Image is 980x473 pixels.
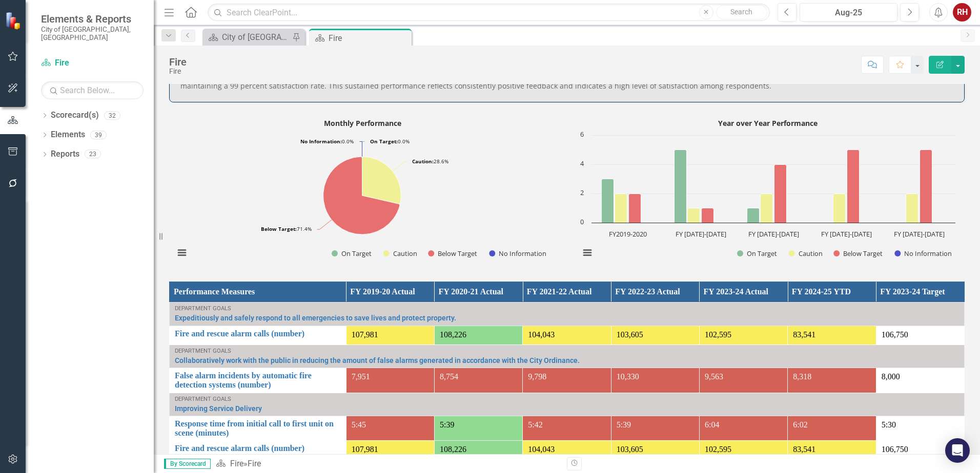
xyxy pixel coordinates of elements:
span: 83,541 [793,330,815,339]
a: City of [GEOGRAPHIC_DATA] [205,31,290,44]
g: On Target, bar series 1 of 4 with 5 bars. [602,150,904,223]
tspan: On Target: [370,138,398,145]
div: Fire [169,56,187,68]
td: Double-Click to Edit Right Click for Context Menu [170,345,965,368]
span: 5:39 [617,420,631,429]
td: Double-Click to Edit Right Click for Context Menu [170,302,965,326]
tspan: Caution: [412,158,434,165]
path: FY 2020-2021, 1. Caution. [688,208,700,223]
text: FY [DATE]-[DATE] [894,229,945,239]
tspan: Below Target: [261,225,297,232]
span: 104,043 [528,445,555,454]
g: Caution, bar series 2 of 4 with 5 bars. [615,194,918,223]
a: Fire [230,459,243,468]
span: 107,981 [352,445,378,454]
text: 0 [580,217,584,226]
text: FY [DATE]-[DATE] [676,229,726,239]
div: 23 [85,150,101,159]
path: FY 2020-2021, 5. On Target. [675,150,687,223]
span: 107,981 [352,330,378,339]
button: Show Below Target [428,249,478,258]
td: Double-Click to Edit Right Click for Context Menu [170,441,346,460]
img: ClearPoint Strategy [5,11,24,30]
path: FY2019-2020, 2. Below Target. [629,194,641,223]
input: Search Below... [41,81,144,99]
span: 5:30 [882,420,896,429]
button: Show Caution [383,249,417,258]
span: 102,595 [705,330,731,339]
td: Double-Click to Edit Right Click for Context Menu [170,326,346,345]
td: Double-Click to Edit [876,368,964,393]
div: Department Goals [175,396,959,402]
a: Elements [51,129,85,141]
button: Show On Target [737,249,778,258]
text: FY [DATE]-[DATE] [748,229,799,239]
a: Fire and rescue alarm calls (number) [175,444,341,453]
button: Show On Target [332,249,372,258]
td: Double-Click to Edit [876,416,964,441]
span: Search [730,8,752,16]
div: Fire [248,459,261,468]
span: 106,750 [882,445,908,454]
button: Show No Information [489,249,546,258]
text: Monthly Performance [324,118,401,128]
div: 39 [90,131,107,139]
td: Double-Click to Edit Right Click for Context Menu [170,368,346,393]
span: By Scorecard [164,459,211,469]
span: 106,750 [882,330,908,339]
text: FY2019-2020 [609,229,647,239]
span: 8,000 [882,372,900,381]
path: FY 2023-2024, 2. Caution. [906,194,918,223]
tspan: No Information: [300,138,342,145]
text: FY [DATE]-[DATE] [821,229,872,239]
span: 5:39 [440,420,454,429]
span: 104,043 [528,330,555,339]
svg: Interactive chart [169,115,555,269]
div: Year over Year Performance. Highcharts interactive chart. [575,115,965,269]
svg: Interactive chart [575,115,961,269]
div: Department Goals [175,306,959,312]
span: 6:02 [793,420,807,429]
button: Show Below Target [833,249,883,258]
path: FY2019-2020, 3. On Target. [602,179,614,223]
span: 103,605 [617,445,643,454]
span: 8,754 [440,372,458,381]
a: Improving Service Delivery [175,405,959,413]
path: Caution, 2. [362,157,401,204]
button: Search [716,5,767,19]
text: Year over Year Performance [718,118,818,128]
g: Below Target, bar series 3 of 4 with 5 bars. [629,150,932,223]
span: Elements & Reports [41,13,144,25]
path: Below Target, 5. [323,157,400,234]
span: 108,226 [440,445,466,454]
div: Aug-25 [803,7,894,19]
text: 4 [580,159,584,168]
path: FY 2021-2022, 1. On Target. [747,208,760,223]
button: Show No Information [894,249,951,258]
span: 9,798 [528,372,546,381]
div: RH [953,3,971,21]
span: 10,330 [617,372,639,381]
a: Fire [41,57,144,69]
path: FY 2021-2022, 4. Below Target. [774,165,787,223]
a: Expeditiously and safely respond to all emergencies to save lives and protect property. [175,314,959,322]
div: Open Intercom Messenger [945,438,970,463]
input: Search ClearPoint... [208,4,770,21]
text: 2 [580,188,584,197]
button: View chart menu, Monthly Performance [175,246,189,260]
div: Fire [169,68,187,75]
button: View chart menu, Year over Year Performance [580,246,595,260]
td: Double-Click to Edit Right Click for Context Menu [170,416,346,441]
path: FY 2021-2022, 2. Caution. [761,194,773,223]
span: 5:42 [528,420,542,429]
div: Department Goals [175,348,959,354]
span: 108,226 [440,330,466,339]
span: 103,605 [617,330,643,339]
div: Monthly Performance. Highcharts interactive chart. [169,115,559,269]
a: Scorecard(s) [51,110,99,121]
span: 83,541 [793,445,815,454]
span: 102,595 [705,445,731,454]
span: 9,563 [705,372,723,381]
a: False alarm incidents by automatic fire detection systems (number) [175,371,341,389]
span: 5:45 [352,420,366,429]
